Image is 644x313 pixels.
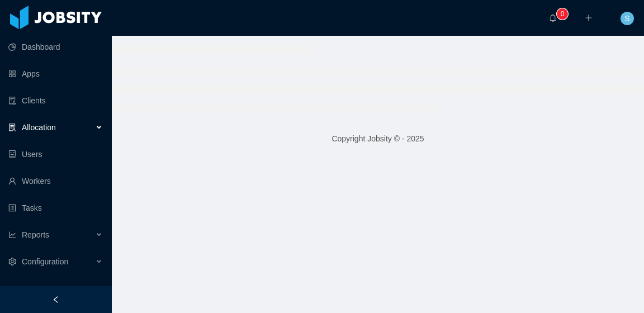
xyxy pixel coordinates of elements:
[8,197,103,219] a: icon: profileTasks
[585,14,593,22] i: icon: plus
[8,258,16,265] i: icon: setting
[8,170,103,192] a: icon: userWorkers
[112,120,644,158] footer: Copyright Jobsity © - 2025
[22,230,49,239] span: Reports
[8,143,103,165] a: icon: robotUsers
[624,12,629,25] span: S
[557,8,568,20] sup: 0
[8,231,16,239] i: icon: line-chart
[549,14,557,22] i: icon: bell
[22,257,68,266] span: Configuration
[8,63,103,85] a: icon: appstoreApps
[8,89,103,112] a: icon: auditClients
[8,124,16,131] i: icon: solution
[8,36,103,58] a: icon: pie-chartDashboard
[22,123,56,132] span: Allocation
